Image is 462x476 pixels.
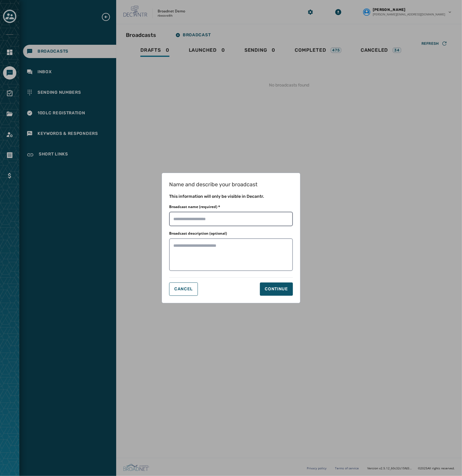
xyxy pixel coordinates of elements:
div: Continue [265,286,288,292]
button: Cancel [169,282,198,296]
label: Broadcast name (required) * [169,204,220,209]
h1: Name and describe your broadcast [169,180,293,189]
button: Continue [260,282,293,296]
h2: This information will only be visible in Decantr. [169,194,293,200]
label: Broadcast description (optional) [169,231,227,236]
span: Cancel [174,287,193,292]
